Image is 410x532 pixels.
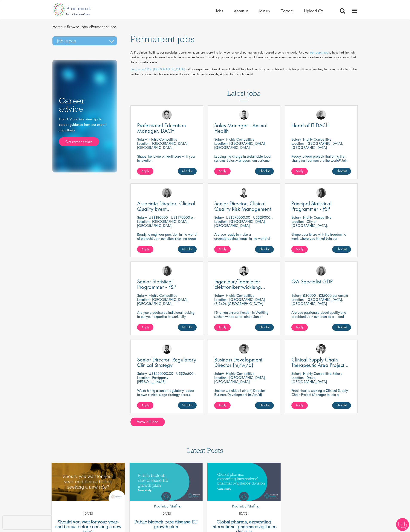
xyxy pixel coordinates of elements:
[161,492,171,501] img: Proclinical Staffing
[216,8,223,14] a: Jobs
[291,297,304,302] span: Location:
[239,110,249,120] a: Dean Fisher
[137,168,153,175] a: Apply
[137,201,197,212] a: Associate Director, Clinical Quality Event Management (GCP)
[214,278,265,296] span: Ingenieur/Teamleiter Elektronikentwicklung Aviation (m/w/d)
[130,463,203,501] img: Public biotech, rare disease EU growth plan thumbnail
[130,511,203,516] p: [DATE]
[59,137,99,146] a: Get career advice
[291,154,351,175] p: Ready to lead projects that bring life-changing treatments to the world? Join our client at the f...
[137,375,174,392] p: Parsippany-[PERSON_NAME][GEOGRAPHIC_DATA], [GEOGRAPHIC_DATA]
[137,297,189,306] p: [GEOGRAPHIC_DATA], [GEOGRAPHIC_DATA]
[291,357,351,368] a: Clinical Supply Chain Therapeutic Area Project Manager
[149,371,255,376] p: US$220000.00 - US$265000 per annum + Highly Competitive Salary
[291,375,304,380] span: Location:
[291,388,351,409] p: Proclinical is seeking a Clinical Supply Chain Project Manager to join a dynamic team dedicated t...
[255,246,274,253] a: Shortlist
[214,402,231,409] a: Apply
[291,215,301,220] span: Salary
[137,215,147,220] span: Salary
[316,344,326,354] img: Edward Little
[214,371,224,376] span: Salary
[162,344,172,354] a: Nick Walker
[296,403,303,407] span: Apply
[239,344,249,354] img: Max Slevogt
[303,293,348,298] p: £30000 - £35000 per annum
[214,293,224,298] span: Salary
[89,24,91,29] span: >
[130,418,165,426] a: View all jobs
[130,67,185,71] a: Send your CV to [GEOGRAPHIC_DATA]
[137,200,195,218] span: Associate Director, Clinical Quality Event Management (GCP)
[234,8,248,14] a: About us
[214,279,274,290] a: Ingenieur/Teamleiter Elektronikentwicklung Aviation (m/w/d)
[226,215,294,220] p: US$270000.00 - US$290000.00 per annum
[137,123,197,134] a: Professional Education Manager, DACH
[187,447,223,457] h3: Latest Posts
[214,137,224,142] span: Salary
[151,503,181,509] p: Proclinical Staffing
[137,324,153,331] a: Apply
[137,293,147,298] span: Salary
[291,371,301,376] span: Salary
[316,110,326,120] img: Emma Pretorious
[137,310,197,323] p: Are you a dedicated individual looking to put your expertise to work fully flexibly in a remote p...
[141,247,149,251] span: Apply
[132,520,201,529] h3: Public biotech, rare disease EU growth plan
[229,492,259,511] a: Proclinical Staffing Proclinical Staffing
[239,188,249,198] a: Joshua Godden
[296,247,303,251] span: Apply
[291,310,351,327] p: Are you passionate about quality and precision? Join our team as a … and help ensure top-tier sta...
[291,219,328,232] p: City of [GEOGRAPHIC_DATA], [GEOGRAPHIC_DATA]
[219,403,226,407] span: Apply
[207,511,281,516] p: [DATE]
[303,215,332,220] p: Highly Competitive
[219,247,226,251] span: Apply
[137,137,147,142] span: Salary
[178,246,197,253] a: Shortlist
[219,325,226,329] span: Apply
[291,293,301,298] span: Salary
[137,219,150,224] span: Location:
[137,356,196,369] span: Senior Director, Regulatory Clinical Strategy
[178,324,197,331] a: Shortlist
[162,110,172,120] img: Connor Lynes
[137,279,197,290] a: Senior Statistical Programmer - FSP
[291,279,351,284] a: QA Specialist GDP
[149,293,177,298] p: Highly Competitive
[214,122,267,134] span: Sales Manager - Animal Health
[137,122,186,134] span: Professional Education Manager, DACH
[316,266,326,276] img: Ingrid Aymes
[332,246,351,253] a: Shortlist
[239,266,249,276] a: Thomas Wenig
[214,310,274,327] p: Für einen unserer Kunden in Weßling suchen wir ab sofort einen Senior Electronics Engineer Avioni...
[214,201,274,212] a: Senior Director, Clinical Quality Risk Management
[219,169,226,173] span: Apply
[214,246,231,253] a: Apply
[291,402,308,409] a: Apply
[214,141,266,150] p: [GEOGRAPHIC_DATA], [GEOGRAPHIC_DATA]
[137,402,153,409] a: Apply
[280,8,293,14] a: Contact
[291,141,343,150] p: [GEOGRAPHIC_DATA], [GEOGRAPHIC_DATA]
[332,324,351,331] a: Shortlist
[214,324,231,331] a: Apply
[296,325,303,329] span: Apply
[214,123,274,134] a: Sales Manager - Animal Health
[52,36,117,45] h3: Job types
[59,116,110,146] div: From CV and interview tips to career guidance from our expert consultants
[137,278,176,291] span: Senior Statistical Programmer - FSP
[239,492,249,501] img: Proclinical Staffing
[291,324,308,331] a: Apply
[162,266,172,276] a: Heidi Hennigan
[3,516,58,529] iframe: reCAPTCHA
[178,402,197,409] a: Shortlist
[137,141,189,150] p: [GEOGRAPHIC_DATA], [GEOGRAPHIC_DATA]
[316,188,326,198] img: Heidi Hennigan
[151,492,181,511] a: Proclinical Staffing Proclinical Staffing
